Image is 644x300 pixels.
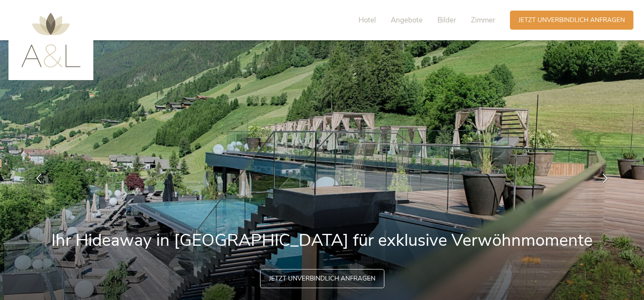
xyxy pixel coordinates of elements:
[518,16,625,25] span: Jetzt unverbindlich anfragen
[437,15,456,25] span: Bilder
[21,13,81,67] img: AMONTI & LUNARIS Wellnessresort
[391,15,423,25] span: Angebote
[358,15,376,25] span: Hotel
[471,15,495,25] span: Zimmer
[269,274,375,283] span: Jetzt unverbindlich anfragen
